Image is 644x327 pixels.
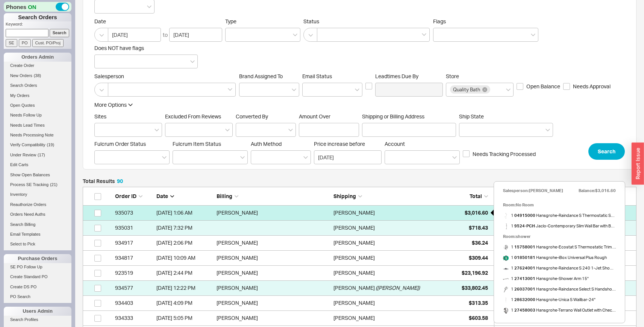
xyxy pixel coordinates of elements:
img: 38__hpu60253_tif_zlp7ue [503,287,509,292]
a: Needs Lead Times [4,121,71,129]
b: 27624001 [514,265,535,271]
span: Shipping or Billing Address [362,113,456,120]
div: Order ID [115,192,153,200]
a: Create Standard PO [4,273,71,281]
span: Flags [433,18,446,24]
p: Keyword: [6,21,71,29]
span: Billing [217,193,232,199]
span: Salesperson [94,73,236,80]
button: Search [588,143,625,160]
a: 935073[DATE] 1:06 AM[PERSON_NAME][PERSON_NAME]$3,016.60Quote [83,206,636,221]
img: file_ajatir [503,297,509,303]
img: 38__hpu60290_tif_fzxlok [503,266,509,271]
div: Phones [4,2,71,12]
a: Under Review(17) [4,151,71,159]
div: 934577 [115,280,153,295]
div: [PERSON_NAME] [217,250,330,265]
div: 923519 [115,265,153,280]
div: [PERSON_NAME] [217,205,330,220]
svg: open menu [355,88,359,91]
span: Account [385,141,405,147]
button: More Options [94,101,133,109]
div: [PERSON_NAME] [333,220,375,235]
input: Does NOT have flags [98,57,104,66]
div: [PERSON_NAME] [333,295,375,310]
b: 27413001 [514,276,535,281]
span: Auth Method [251,141,282,147]
a: 1 28632000 Hansgrohe-Unica S Wallbar-24" [503,294,596,305]
span: $36.24 [472,239,488,246]
span: Needs Approval [573,83,611,90]
span: ( 19 ) [47,142,55,147]
a: 1 9524-PCH Jaclo-Contemporary Slim Wall Bar with Bottom Outlet Integral Water Supply [503,221,616,231]
span: Sites [94,113,106,120]
span: Price increase before [314,141,382,147]
div: Purchase Orders [4,254,71,263]
div: 8/15/25 5:05 PM [156,310,213,325]
div: 8/18/25 2:44 PM [156,265,213,280]
span: Process SE Tracking [10,182,48,187]
input: Needs Tracking Processed [463,150,470,157]
span: Shipping [333,193,356,199]
input: Fulcrum Item Status [177,153,182,162]
input: Open Balance [517,83,523,90]
span: ( [PERSON_NAME] ) [376,280,420,295]
div: Salesperson: [PERSON_NAME] [503,185,563,196]
b: 28632000 [514,297,535,302]
a: My Orders [4,92,71,100]
div: 8/19/25 7:32 PM [156,220,213,235]
span: Date [156,193,168,199]
div: [PERSON_NAME] [217,265,330,280]
a: 1 27413001 Hansgrohe-Shower Arm 15" [503,273,589,284]
a: 934333[DATE] 5:05 PM[PERSON_NAME][PERSON_NAME]$603.58Shipped - Partial [83,311,636,326]
div: [PERSON_NAME] [333,310,375,325]
a: 1 26037001 Hansgrohe-Raindance Select S Handshower-2.5 GPM [503,284,616,294]
input: Store [491,85,497,94]
input: Amount Over [299,123,359,137]
span: Excluded From Reviews [165,113,221,120]
span: Fulcrum Order Status [94,141,146,147]
div: Room: shower [503,231,616,242]
img: 38__hpu70935_tif_ijfzxp [503,213,509,219]
div: 935031 [115,220,153,235]
a: Needs Follow Up [4,111,71,119]
a: New Orders(38) [4,72,71,80]
h5: Total Results [83,179,123,184]
div: Billing [217,192,330,200]
div: Users Admin [4,307,71,316]
a: Orders Need Auths [4,210,71,218]
a: Process SE Tracking(21) [4,181,71,189]
a: PO Search [4,293,71,301]
input: Flags [437,30,442,39]
input: Search [50,29,70,37]
a: Inventory [4,191,71,198]
span: Amount Over [299,113,359,120]
input: Type [229,30,235,39]
a: 1 04915000 Hansgrohe-Raindance S Thermostatic Showerhead/Wallbar Set with Rough [503,210,616,221]
div: 8/19/25 2:06 PM [156,235,213,250]
span: Store [446,73,459,79]
a: SE PO Follow Up [4,263,71,271]
svg: open menu [288,129,293,132]
svg: open menu [292,88,296,91]
span: Type [225,18,236,24]
input: Needs Approval [563,83,570,90]
div: [PERSON_NAME] [333,280,375,295]
input: Fulcrum Order Status [98,153,104,162]
a: Search Billing [4,221,71,229]
span: Needs Tracking Processed [473,150,536,158]
span: Brand Assigned To [239,73,283,79]
a: 1 27458003 Hansgrohe-Terrano Wall Outlet with Check Valve [503,305,616,315]
div: [PERSON_NAME] [217,280,330,295]
div: 935073 [115,205,153,220]
a: Open Quotes [4,101,71,109]
span: $309.44 [469,254,488,261]
a: Verify Compatibility(19) [4,141,71,149]
div: Room: No Room [503,200,616,210]
a: 923519[DATE] 2:44 PM[PERSON_NAME][PERSON_NAME]$23,196.92Shipped - Partial [83,266,636,281]
div: Orders Admin [4,53,71,62]
input: Ship State [463,126,468,134]
a: Needs Processing Note [4,131,71,139]
a: 1 01850181 Hansgrohe-iBox Universal Plus Rough [503,252,607,263]
span: Fulcrum Item Status [173,141,221,147]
